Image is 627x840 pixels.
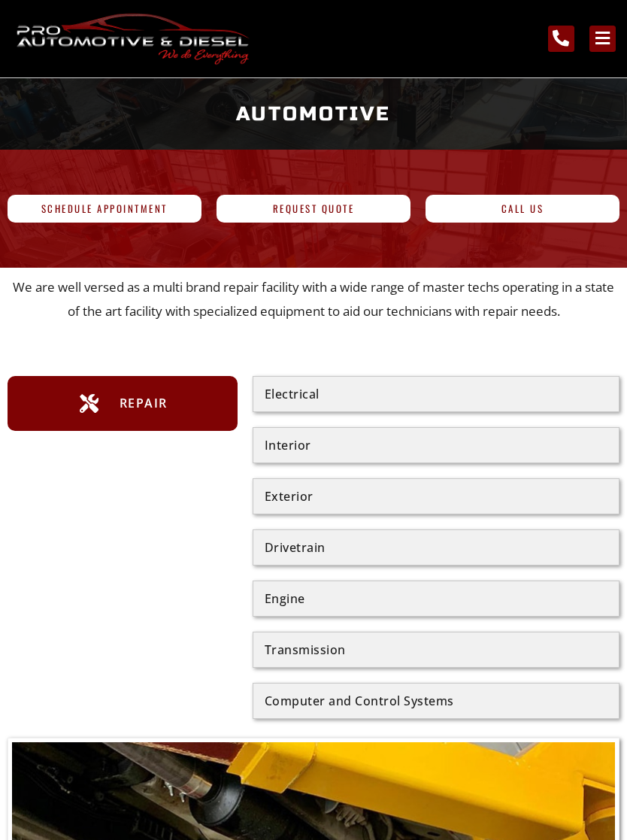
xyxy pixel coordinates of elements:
[265,695,607,707] div: Computer and Control Systems
[265,541,607,553] div: Drivetrain
[217,195,410,223] a: Request Quote
[265,490,607,502] div: Exterior
[589,26,616,52] a: main navigation menu
[265,388,607,400] div: Electrical
[265,644,607,656] div: Transmission
[501,204,544,214] span: Call Us
[8,275,619,324] p: We are well versed as a multi brand repair facility with a wide range of master techs operating i...
[11,11,253,66] img: Logo for "Pro Automotive & Diesel" with a red outline of a car above the text and the slogan "We ...
[548,26,574,52] a: call the shop
[426,195,619,223] a: Call Us
[8,89,619,138] h1: Automotive
[265,593,607,605] div: Engine
[265,439,607,451] div: Interior
[11,11,253,66] a: pro automotive and diesel home page
[8,195,201,223] a: Schedule Appointment
[273,204,355,214] span: Request Quote
[116,391,168,415] span: Repair
[41,204,168,214] span: Schedule Appointment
